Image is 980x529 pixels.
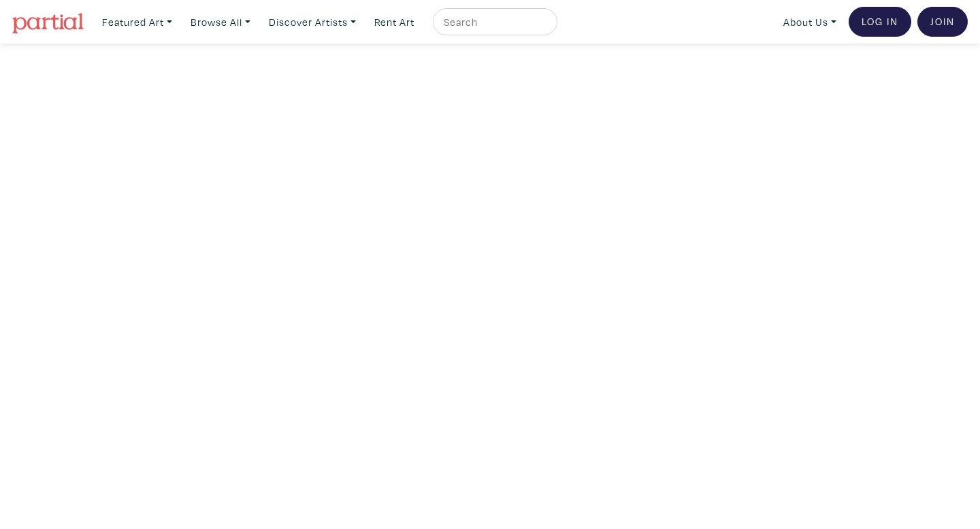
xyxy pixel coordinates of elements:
a: Discover Artists [263,8,362,36]
a: Join [917,7,968,37]
a: Featured Art [96,8,178,36]
a: Rent Art [368,8,421,36]
input: Search [442,14,544,31]
a: About Us [777,8,843,36]
a: Log In [849,7,911,37]
a: Browse All [184,8,257,36]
